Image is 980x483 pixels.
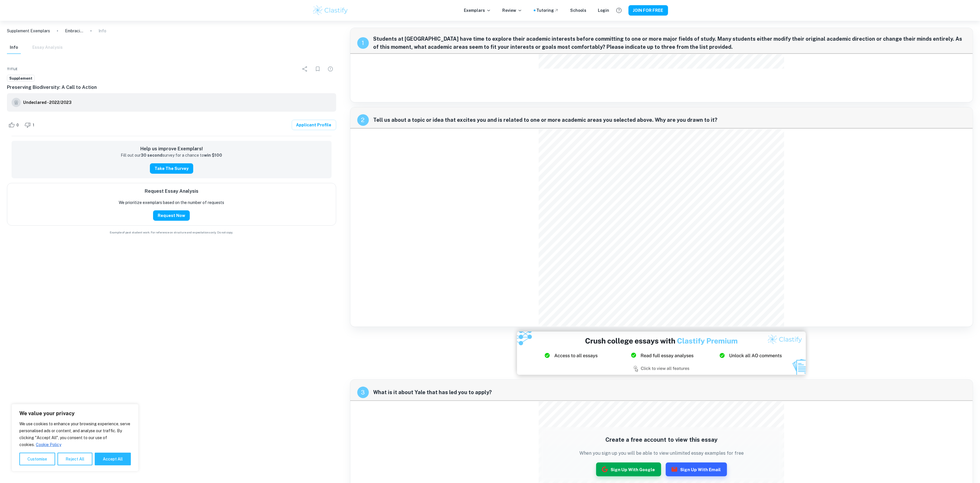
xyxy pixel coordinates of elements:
button: Info [7,41,21,54]
div: recipe [357,387,369,398]
span: Tell us about a topic or idea that excites you and is related to one or more academic areas you s... [373,116,966,124]
div: Like [7,120,22,130]
div: Report issue [325,63,336,75]
div: Share [299,63,311,75]
span: What is it about Yale that has led you to apply? [373,388,966,396]
a: Tutoring [537,7,559,14]
p: Exemplars [464,7,491,14]
span: Title [7,66,18,72]
p: We use cookies to enhance your browsing experience, serve personalised ads or content, and analys... [19,420,131,448]
span: Supplement [7,76,34,81]
p: Fill out our survey for a chance to [121,152,222,159]
span: 0 [13,122,22,128]
a: Schools [570,7,587,14]
p: When you sign up you will be able to view unlimited essay examples for free [579,450,744,457]
h6: Help us improve Exemplars! [16,145,327,152]
button: Reject All [57,453,92,465]
a: Supplement [7,75,35,82]
h6: Undeclared - 2022/2023 [23,99,71,106]
span: Example of past student work. For reference on structure and expectations only. Do not copy. [7,230,336,235]
p: We prioritize exemplars based on the number of requests [119,199,224,206]
button: Sign up with Google [596,463,661,476]
button: Request Now [153,210,190,221]
h5: Create a free account to view this essay [579,435,744,444]
button: Accept All [95,453,131,465]
button: Help and Feedback [614,5,624,15]
img: Ad [517,332,806,375]
button: Take the Survey [150,163,193,174]
div: Bookmark [312,63,323,75]
img: Clastify logo [312,5,349,16]
h6: Request Essay Analysis [145,188,198,195]
a: Supplement Exemplars [7,28,50,34]
div: recipe [357,114,369,126]
p: Embracing Diversity: Celebrating Love in All its Forms [65,28,83,34]
div: Dislike [23,120,38,130]
strong: win $100 [204,153,222,158]
a: Cookie Policy [36,442,62,447]
a: Undeclared - 2022/2023 [23,98,71,107]
p: We value your privacy [19,410,131,417]
a: Applicant Profile [292,120,336,130]
button: Sign up with Email [666,463,727,476]
p: Review [503,7,522,14]
p: Info [98,28,106,34]
span: 1 [29,122,38,128]
h6: Preserving Biodiversity: A Call to Action [7,84,336,91]
div: recipe [357,37,369,49]
strong: 30 second [141,153,162,158]
span: Students at [GEOGRAPHIC_DATA] have time to explore their academic interests before committing to ... [373,35,966,51]
a: Login [598,7,609,14]
button: Customise [19,453,55,465]
div: We value your privacy [12,404,139,471]
button: JOIN FOR FREE [628,5,668,16]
